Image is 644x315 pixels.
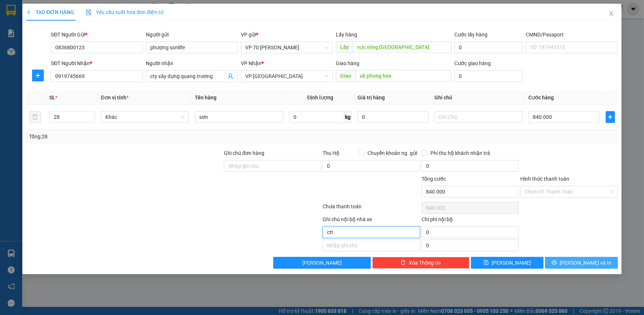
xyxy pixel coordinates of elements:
[26,9,74,15] span: TẠO ĐƠN HÀNG
[32,72,43,78] span: plus
[29,132,249,141] div: Tổng: 28
[51,59,143,67] div: SĐT Người Nhận
[520,176,569,182] label: Hình thức thanh toán
[365,149,420,157] span: Chuyển khoản ng. gửi
[336,32,357,38] span: Lấy hàng
[322,202,421,215] div: Chưa thanh toán
[323,240,420,251] input: Nhập ghi chú
[432,91,526,105] th: Ghi chú
[245,71,328,82] span: VP Quảng Bình
[51,31,143,39] div: SĐT Người Gửi
[273,257,370,269] button: [PERSON_NAME]
[105,112,185,123] span: Khác
[434,111,523,123] input: Ghi Chú
[146,59,238,67] div: Người nhận
[336,60,359,66] span: Giao hàng
[409,259,441,267] span: Xóa Thông tin
[195,95,217,100] span: Tên hàng
[336,70,355,82] span: Giao
[471,257,543,269] button: save[PERSON_NAME]
[302,259,342,267] span: [PERSON_NAME]
[32,70,44,81] button: plus
[86,9,163,15] span: Yêu cầu xuất hóa đơn điện tử
[228,73,233,79] span: user-add
[323,226,420,238] input: Nhập ghi chú
[454,42,522,53] input: Cước lấy hàng
[344,111,352,123] span: kg
[29,111,41,123] button: delete
[552,260,557,266] span: printer
[483,260,489,266] span: save
[323,215,420,226] div: Ghi chú nội bộ nhà xe
[422,215,519,226] div: Chi phí nội bộ
[454,70,522,82] input: Cước giao hàng
[245,42,328,53] span: VP 70 Nguyễn Hoàng
[422,176,446,182] span: Tổng cước
[355,70,451,82] input: Dọc đường
[526,31,618,39] div: CMND/Passport
[601,4,622,24] button: Close
[353,41,451,53] input: Dọc đường
[86,10,92,15] img: icon
[146,31,238,39] div: Người gửi
[358,111,429,123] input: 0
[241,60,261,66] span: VP Nhận
[241,31,333,39] div: VP gửi
[560,259,611,267] span: [PERSON_NAME] và In
[608,11,614,17] span: close
[49,95,55,100] span: SL
[454,32,488,38] label: Cước lấy hàng
[427,149,493,157] span: Phí thu hộ khách nhận trả
[545,257,617,269] button: printer[PERSON_NAME] và In
[323,150,339,156] span: Thu Hộ
[336,41,353,53] span: Lấy
[26,10,31,15] span: plus
[224,150,264,156] label: Ghi chú đơn hàng
[358,95,385,100] span: Giá trị hàng
[401,260,406,266] span: delete
[454,60,491,66] label: Cước giao hàng
[372,257,469,269] button: deleteXóa Thông tin
[307,95,333,100] span: Định lượng
[528,95,554,100] span: Cước hàng
[224,160,321,172] input: Ghi chú đơn hàng
[195,111,283,123] input: VD: Bàn, Ghế
[492,259,531,267] span: [PERSON_NAME]
[606,111,615,123] button: plus
[101,95,129,100] span: Đơn vị tính
[606,114,615,120] span: plus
